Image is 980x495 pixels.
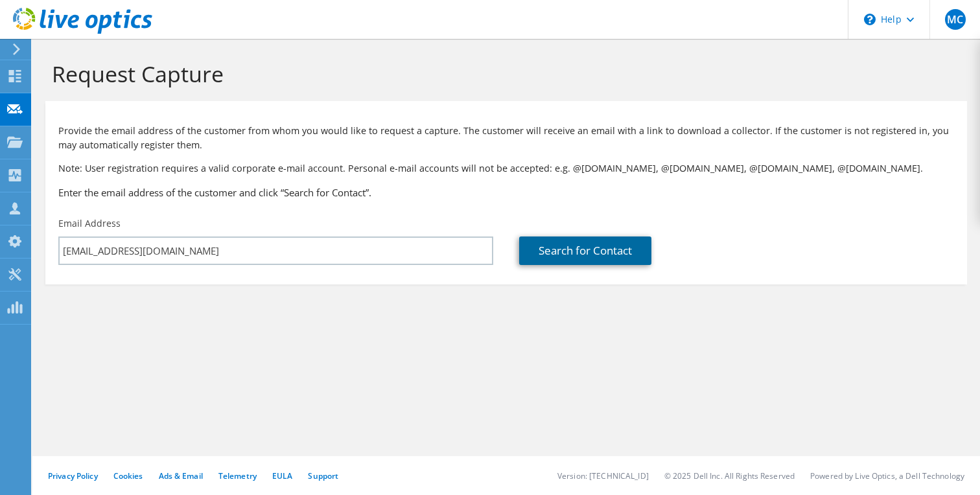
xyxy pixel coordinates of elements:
h3: Enter the email address of the customer and click “Search for Contact”. [58,185,954,200]
li: Powered by Live Optics, a Dell Technology [810,470,964,481]
a: EULA [272,470,292,481]
a: Ads & Email [159,470,203,481]
svg: \n [864,14,876,25]
a: Telemetry [218,470,257,481]
a: Search for Contact [519,236,651,265]
a: Cookies [113,470,143,481]
span: MC [945,9,966,30]
p: Note: User registration requires a valid corporate e-mail account. Personal e-mail accounts will ... [58,161,954,176]
a: Privacy Policy [48,470,98,481]
h1: Request Capture [52,60,954,87]
label: Email Address [58,217,121,230]
li: Version: [TECHNICAL_ID] [557,470,649,481]
a: Support [308,470,338,481]
li: © 2025 Dell Inc. All Rights Reserved [664,470,795,481]
p: Provide the email address of the customer from whom you would like to request a capture. The cust... [58,124,954,152]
